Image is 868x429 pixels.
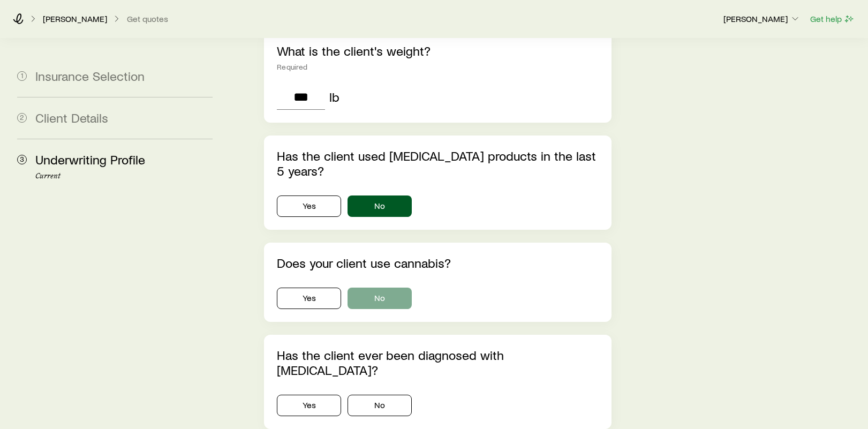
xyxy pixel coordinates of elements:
[35,172,213,180] p: Current
[277,63,599,71] div: Required
[810,13,855,25] button: Get help
[126,14,169,24] button: Get quotes
[348,395,412,416] button: No
[17,155,27,164] span: 3
[35,110,108,125] span: Client Details
[723,13,801,26] button: [PERSON_NAME]
[35,152,145,167] span: Underwriting Profile
[17,113,27,123] span: 2
[329,89,339,104] div: lb
[723,13,801,24] p: [PERSON_NAME]
[43,13,107,24] p: [PERSON_NAME]
[277,195,341,217] button: Yes
[348,195,412,217] button: No
[277,43,599,58] p: What is the client's weight?
[17,71,27,81] span: 1
[277,255,599,270] p: Does your client use cannabis?
[277,288,341,309] button: Yes
[348,288,412,309] button: No
[35,68,145,84] span: Insurance Selection
[277,148,599,178] p: Has the client used [MEDICAL_DATA] products in the last 5 years?
[277,395,341,416] button: Yes
[277,348,599,378] p: Has the client ever been diagnosed with [MEDICAL_DATA]?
